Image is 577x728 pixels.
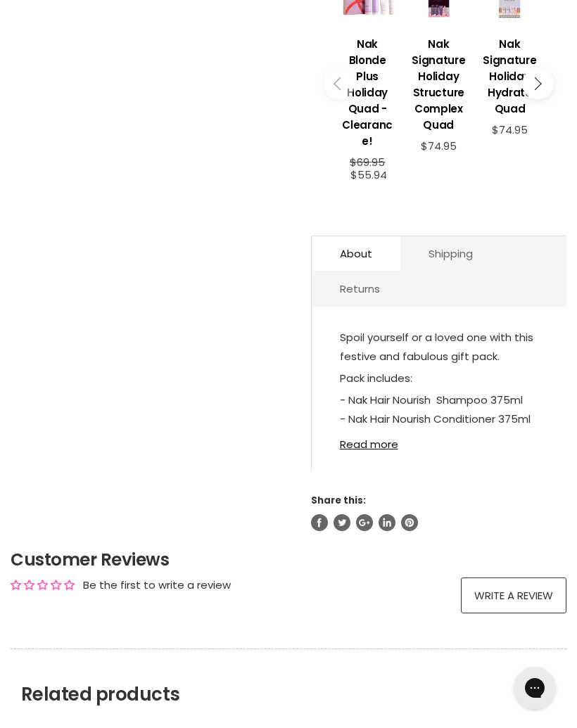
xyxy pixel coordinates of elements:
[312,236,400,271] a: About
[481,25,538,124] a: View product:Nak Signature Holiday Hydrate Quad
[340,430,538,450] a: Read more
[340,328,538,369] p: Spoil yourself or a loved one with this festive and fabulous gift pack.
[461,577,566,613] a: Write a review
[340,392,531,464] span: - Nak Hair Nourish Shampoo 375ml - Nak Hair Nourish Conditioner 375ml - Nak Hair Ultimate Treatme...
[421,139,457,153] span: $74.95
[507,662,563,714] iframe: Gorgias live chat messenger
[11,577,75,592] div: Average rating is 0.00 stars
[492,122,528,137] span: $74.95
[340,371,412,385] span: Pack includes:
[312,272,408,306] a: Returns
[83,577,231,592] div: Be the first to write a review
[339,25,396,156] a: View product:Nak Blonde Plus Holiday Quad - Clearance!
[400,236,501,271] a: Shipping
[350,155,385,170] span: $69.95
[410,36,467,133] h3: Nak Signature Holiday Structure Complex Quad
[481,36,538,117] h3: Nak Signature Holiday Hydrate Quad
[311,494,566,531] aside: Share this:
[11,649,566,705] h2: Related products
[410,25,467,140] a: View product:Nak Signature Holiday Structure Complex Quad
[11,548,566,572] h2: Customer Reviews
[339,36,396,149] h3: Nak Blonde Plus Holiday Quad - Clearance!
[311,494,366,507] span: Share this:
[350,167,387,182] span: $55.94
